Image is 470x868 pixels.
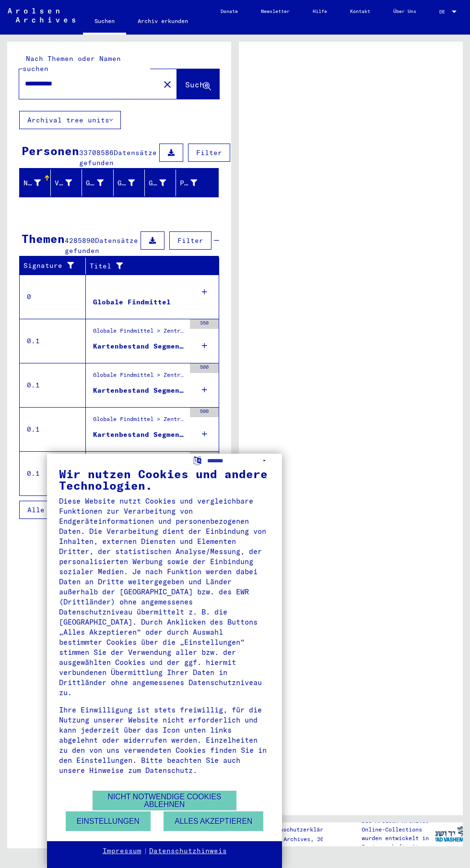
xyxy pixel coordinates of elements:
[66,811,151,831] button: Einstellungen
[59,705,270,775] div: Ihre Einwilligung ist stets freiwillig, für die Nutzung unserer Website nicht erforderlich und ka...
[164,811,263,831] button: Alles akzeptieren
[59,468,270,491] div: Wir nutzen Cookies und andere Technologien.
[59,496,270,698] div: Diese Website nutzt Cookies und vergleichbare Funktionen zur Verarbeitung von Endgeräteinformatio...
[103,846,141,856] a: Impressum
[149,846,227,856] a: Datenschutzhinweis
[192,455,202,464] label: Sprache auswählen
[207,454,270,468] select: Sprache auswählen
[93,791,236,810] button: Nicht notwendige Cookies ablehnen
